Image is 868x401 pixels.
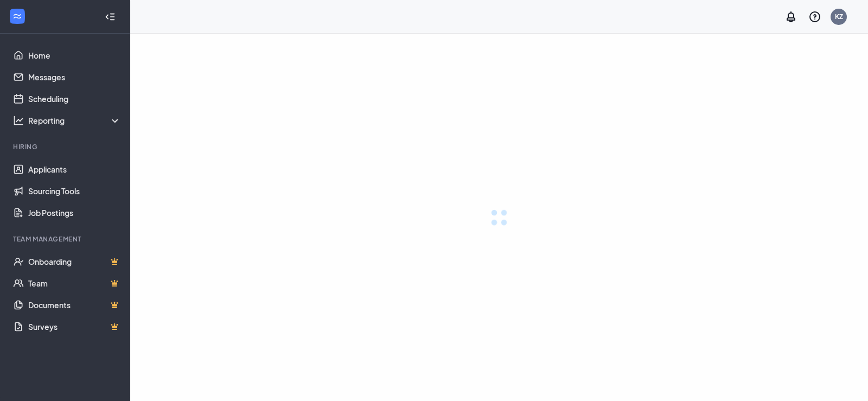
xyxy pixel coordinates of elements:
[13,234,119,244] div: Team Management
[28,294,121,316] a: DocumentsCrown
[12,11,23,22] svg: WorkstreamLogo
[28,115,122,126] div: Reporting
[28,202,121,224] a: Job Postings
[13,115,24,126] svg: Analysis
[784,10,797,23] svg: Notifications
[28,180,121,202] a: Sourcing Tools
[835,12,843,21] div: KZ
[28,44,121,66] a: Home
[808,10,821,23] svg: QuestionInfo
[13,142,119,151] div: Hiring
[28,316,121,338] a: SurveysCrown
[28,158,121,180] a: Applicants
[28,272,121,294] a: TeamCrown
[28,88,121,110] a: Scheduling
[28,66,121,88] a: Messages
[105,11,116,22] svg: Collapse
[28,251,121,272] a: OnboardingCrown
